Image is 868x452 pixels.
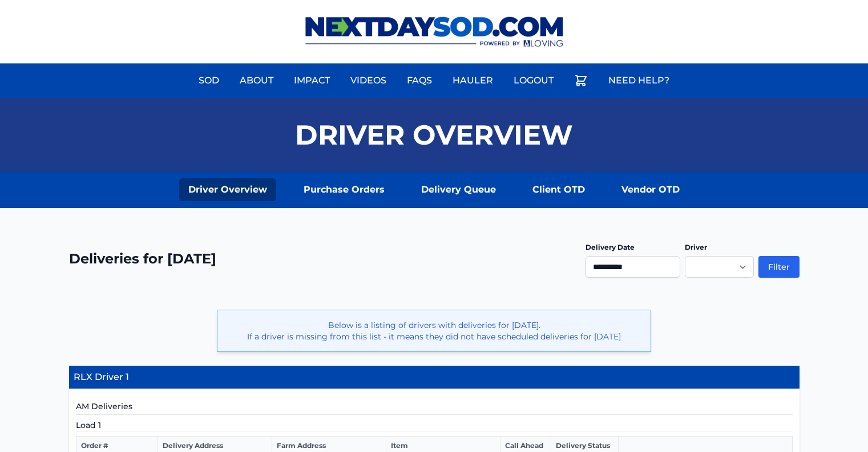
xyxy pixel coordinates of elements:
[685,243,707,251] label: Driver
[287,67,337,94] a: Impact
[523,178,594,201] a: Client OTD
[400,67,439,94] a: FAQs
[601,67,676,94] a: Need Help?
[295,121,573,149] h1: Driver Overview
[76,419,793,431] h5: Load 1
[179,178,276,201] a: Driver Overview
[344,67,393,94] a: Videos
[69,366,800,389] h4: RLX Driver 1
[227,319,641,342] p: Below is a listing of drivers with deliveries for [DATE]. If a driver is missing from this list -...
[446,67,500,94] a: Hauler
[758,256,800,278] button: Filter
[507,67,560,94] a: Logout
[76,401,793,415] h5: AM Deliveries
[412,178,505,201] a: Delivery Queue
[69,250,216,268] h2: Deliveries for [DATE]
[612,178,689,201] a: Vendor OTD
[233,67,280,94] a: About
[586,243,635,251] label: Delivery Date
[192,67,226,94] a: Sod
[294,178,394,201] a: Purchase Orders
